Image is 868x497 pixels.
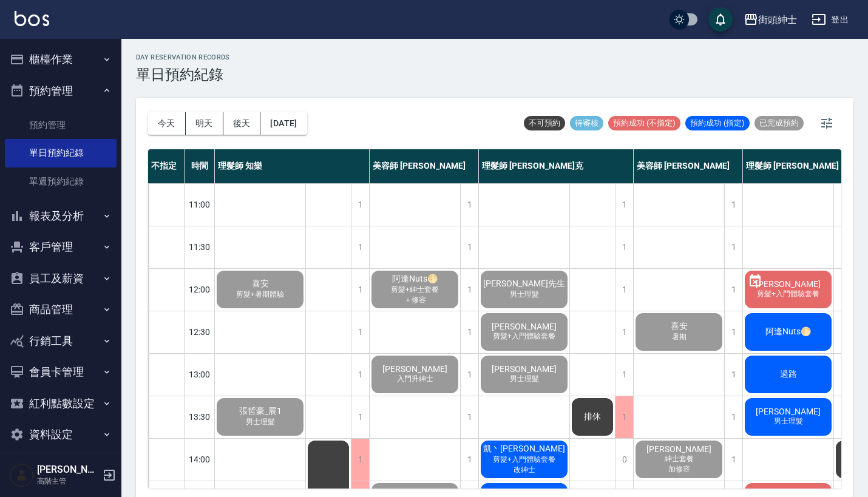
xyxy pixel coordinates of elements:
span: [PERSON_NAME] [489,322,559,331]
div: 0 [615,439,633,481]
div: 1 [724,184,742,226]
div: 1 [724,269,742,311]
div: 13:30 [185,396,215,438]
span: 紳士套餐 [662,454,696,464]
div: 1 [724,226,742,268]
p: 高階主管 [37,476,99,487]
div: 街頭紳士 [758,12,797,27]
button: 登出 [807,8,853,31]
div: 1 [351,226,369,268]
div: 不指定 [148,149,185,183]
div: 時間 [185,149,215,183]
span: 不可預約 [524,118,565,129]
div: 14:00 [185,438,215,481]
span: 暑期 [670,332,689,342]
span: 男士理髮 [507,289,541,300]
button: 街頭紳士 [739,7,802,32]
span: 剪髮+入門體驗套餐 [490,331,558,342]
span: 剪髮+紳士套餐 [388,285,441,295]
div: 美容師 [PERSON_NAME] [370,149,479,183]
div: 理髮師 知樂 [215,149,370,183]
span: [PERSON_NAME] [753,407,823,416]
span: 剪髮+入門體驗套餐 [490,455,558,465]
span: 凱丶[PERSON_NAME] [481,444,568,455]
div: 1 [351,269,369,311]
span: 阿逢Nuts🌕 [763,326,813,337]
span: 剪髮+暑期體驗 [234,289,287,300]
div: 1 [615,396,633,438]
span: [PERSON_NAME]先生 [481,279,568,289]
span: 已完成預約 [754,118,804,129]
span: [PERSON_NAME] [489,364,559,374]
div: 理髮師 [PERSON_NAME]克 [479,149,634,183]
h5: [PERSON_NAME] [37,464,99,476]
div: 11:00 [185,183,215,226]
span: 阿逢Nuts🌕 [390,274,440,285]
span: [PERSON_NAME] [753,279,823,289]
a: 預約管理 [5,111,117,139]
span: 剪髮+入門體驗套餐 [754,289,822,299]
div: 1 [351,354,369,396]
div: 1 [615,269,633,311]
span: 待審核 [570,118,603,129]
div: 1 [460,311,478,353]
button: 行銷工具 [5,325,117,357]
div: 1 [615,354,633,396]
div: 1 [615,184,633,226]
span: 過路 [778,369,799,380]
span: 預約成功 (不指定) [608,118,680,129]
button: 後天 [223,112,261,135]
img: Logo [15,11,49,26]
button: 明天 [186,112,223,135]
button: 會員卡管理 [5,356,117,388]
div: 11:30 [185,226,215,268]
span: 排休 [581,411,603,422]
div: 1 [460,439,478,481]
button: 預約管理 [5,75,117,107]
div: 1 [615,226,633,268]
span: 預約成功 (指定) [685,118,750,129]
div: 12:00 [185,268,215,311]
div: 12:30 [185,311,215,353]
div: 1 [460,396,478,438]
h3: 單日預約紀錄 [136,66,230,83]
div: 1 [351,184,369,226]
span: ＋修容 [402,295,429,305]
button: 商品管理 [5,294,117,325]
span: 男士理髮 [507,374,541,384]
a: 單日預約紀錄 [5,139,117,167]
span: 男士理髮 [243,417,277,427]
span: 入門升紳士 [395,374,436,384]
button: save [708,7,733,32]
div: 1 [724,311,742,353]
button: 員工及薪資 [5,263,117,294]
div: 1 [724,439,742,481]
div: 1 [460,184,478,226]
div: 1 [351,311,369,353]
div: 1 [460,226,478,268]
button: 櫃檯作業 [5,44,117,75]
div: 1 [351,439,369,481]
div: 1 [724,354,742,396]
div: 13:00 [185,353,215,396]
span: 加修容 [666,464,693,475]
div: 1 [460,354,478,396]
span: 改紳士 [511,465,538,475]
img: Person [10,463,34,487]
span: 喜安 [668,321,690,332]
span: 張哲豪_展1 [237,406,284,417]
span: 男士理髮 [771,416,805,427]
button: 資料設定 [5,419,117,450]
div: 1 [351,396,369,438]
span: 喜安 [249,279,271,289]
div: 1 [724,396,742,438]
div: 1 [615,311,633,353]
button: 報表及分析 [5,200,117,232]
button: 今天 [148,112,186,135]
div: 美容師 [PERSON_NAME] [634,149,743,183]
button: [DATE] [260,112,307,135]
div: 1 [460,269,478,311]
button: 客戶管理 [5,231,117,263]
span: [PERSON_NAME] [644,444,714,454]
a: 單週預約紀錄 [5,167,117,195]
